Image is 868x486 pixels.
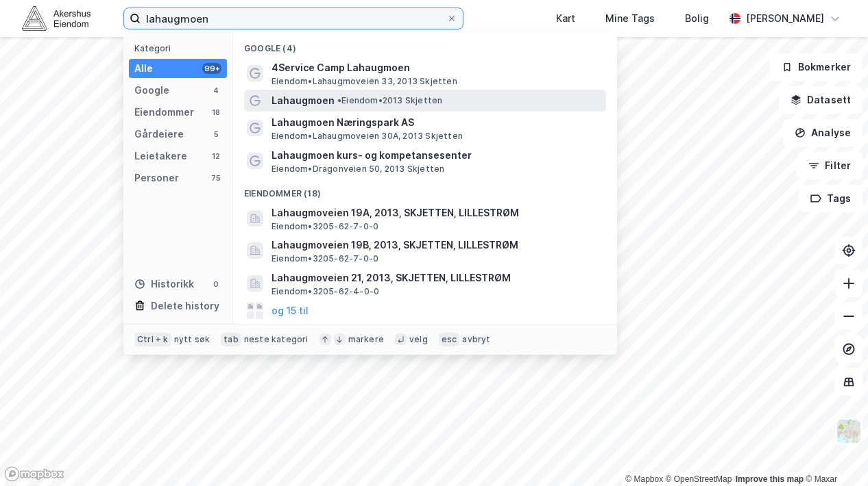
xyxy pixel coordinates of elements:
span: Lahaugmoveien 19A, 2013, SKJETTEN, LILLESTRØM [272,205,601,221]
div: tab [221,333,241,346]
button: Datasett [779,86,863,114]
a: OpenStreetMap [666,474,732,484]
span: • [337,95,341,105]
span: Lahaugmoen kurs- og kompetansesenter [272,147,601,164]
a: Mapbox homepage [4,466,64,482]
div: Delete history [151,298,219,314]
div: 4 [210,85,221,96]
div: Bolig [685,10,709,27]
button: Tags [799,185,863,212]
span: Eiendom • Dragonveien 50, 2013 Skjetten [272,164,444,175]
div: Alle [134,60,153,77]
div: Eiendommer (18) [233,177,617,202]
div: avbryt [462,334,490,345]
img: Z [836,418,862,444]
div: markere [348,334,384,345]
div: nytt søk [174,334,210,345]
button: Bokmerker [770,53,863,81]
a: Improve this map [736,474,804,484]
div: Mine Tags [605,10,655,27]
div: 75 [210,172,221,183]
span: Lahaugmoveien 21, 2013, SKJETTEN, LILLESTRØM [272,270,601,286]
div: Historikk [134,276,194,292]
a: Mapbox [625,474,663,484]
button: Filter [797,152,863,179]
div: 0 [210,279,221,290]
div: 99+ [202,63,221,74]
span: Eiendom • 3205-62-7-0-0 [272,221,378,232]
span: Eiendom • 2013 Skjetten [337,95,442,106]
div: Ctrl + k [134,333,171,346]
div: 18 [210,107,221,118]
span: Eiendom • 3205-62-7-0-0 [272,253,378,264]
div: neste kategori [244,334,309,345]
div: 5 [210,129,221,140]
div: Gårdeiere [134,126,184,142]
span: Lahaugmoveien 19B, 2013, SKJETTEN, LILLESTRØM [272,237,601,253]
div: Gårdeiere (5) [233,322,617,346]
span: Eiendom • Lahaugmoveien 30A, 2013 Skjetten [272,131,463,142]
button: Analyse [783,119,863,146]
div: [PERSON_NAME] [746,10,824,27]
button: og 15 til [272,303,309,319]
div: esc [439,333,460,346]
input: Søk på adresse, matrikkel, gårdeiere, leietakere eller personer [141,8,446,29]
div: Eiendommer [134,104,194,120]
div: Kontrollprogram for chat [799,420,868,486]
div: Google [134,82,169,99]
span: Eiendom • 3205-62-4-0-0 [272,286,379,297]
span: Lahaugmoen [272,92,335,109]
div: Google (4) [233,32,617,57]
div: Kategori [134,43,227,53]
div: Leietakere [134,148,187,164]
span: Eiendom • Lahaugmoveien 33, 2013 Skjetten [272,76,457,87]
div: 12 [210,151,221,162]
div: velg [409,334,428,345]
div: Kart [556,10,575,27]
iframe: Chat Widget [799,420,868,486]
div: Personer [134,170,179,186]
span: 4Service Camp Lahaugmoen [272,60,601,76]
img: akershus-eiendom-logo.9091f326c980b4bce74ccdd9f866810c.svg [22,6,91,30]
span: Lahaugmoen Næringspark AS [272,114,601,131]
